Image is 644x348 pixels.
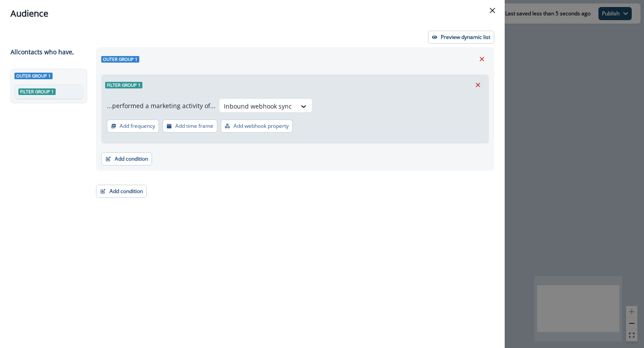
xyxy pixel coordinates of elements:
[96,185,147,198] button: Add condition
[475,53,489,66] button: Remove
[101,152,152,165] button: Add condition
[101,56,139,63] span: Outer group 1
[14,73,53,79] span: Outer group 1
[18,88,56,95] span: Filter group 1
[428,31,494,44] button: Preview dynamic list
[163,120,217,133] button: Add time frame
[485,4,499,18] button: Close
[120,123,155,129] p: Add frequency
[221,120,293,133] button: custom formAdd webhook property
[11,7,494,20] div: Audience
[175,123,213,129] p: Add time frame
[105,82,142,88] span: Filter group 1
[107,101,216,110] p: ...performed a marketing activity of...
[471,78,485,91] button: Remove
[234,123,289,129] p: Add webhook property
[225,123,230,129] img: custom form
[441,34,490,40] p: Preview dynamic list
[107,120,159,133] button: Add frequency
[11,47,74,56] p: All contact s who have,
